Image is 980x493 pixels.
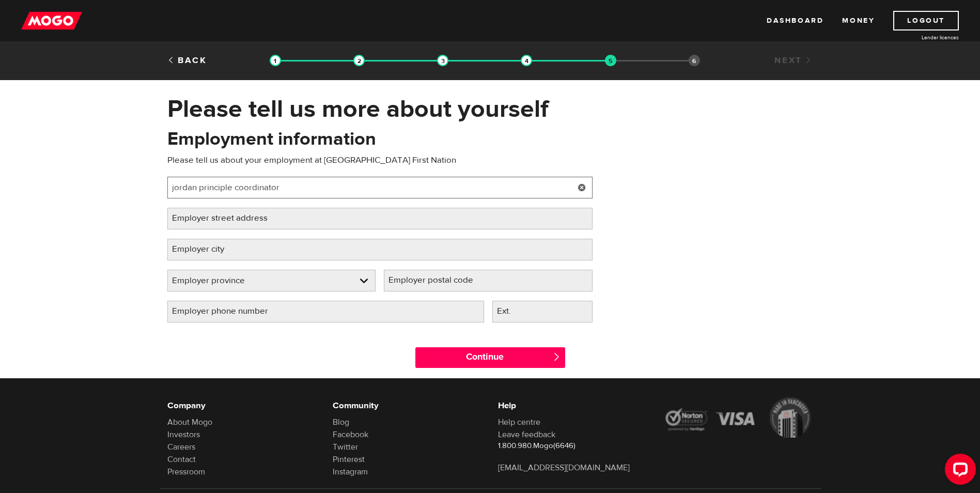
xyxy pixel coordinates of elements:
p: 1.800.980.Mogo(6646) [498,441,648,451]
a: Next [774,55,813,66]
h2: Employment information [167,128,376,150]
a: Contact [167,454,196,465]
label: Employer postal code [384,270,494,291]
a: About Mogo [167,417,212,427]
img: mogo_logo-11ee424be714fa7cbb0f0f49df9e16ec.png [21,11,82,30]
h1: Please tell us more about yourself [167,96,813,122]
img: transparent-188c492fd9eaac0f573672f40bb141c2.gif [437,55,448,66]
a: Leave feedback [498,429,555,440]
a: Money [842,11,875,30]
a: Pinterest [333,454,365,465]
a: Pressroom [167,467,205,477]
img: legal-icons-92a2ffecb4d32d839781d1b4e4802d7b.png [663,397,813,438]
h6: Community [333,399,483,412]
a: Help centre [498,417,540,427]
img: transparent-188c492fd9eaac0f573672f40bb141c2.gif [353,55,365,66]
h6: Help [498,399,648,412]
h6: Company [167,399,317,412]
iframe: LiveChat chat widget [937,450,980,493]
label: Employer city [167,239,245,260]
a: Lender licences [881,34,959,41]
span:  [552,352,561,361]
img: transparent-188c492fd9eaac0f573672f40bb141c2.gif [605,55,616,66]
img: transparent-188c492fd9eaac0f573672f40bb141c2.gif [521,55,532,66]
a: [EMAIL_ADDRESS][DOMAIN_NAME] [498,463,630,473]
a: Twitter [333,442,358,452]
input: Continue [415,347,565,368]
a: Instagram [333,467,368,477]
p: Please tell us about your employment at [GEOGRAPHIC_DATA] First Nation [167,154,593,166]
a: Blog [333,417,349,427]
a: Dashboard [767,11,823,30]
label: Employer phone number [167,301,289,322]
a: Back [167,55,207,66]
label: Employer street address [167,208,289,229]
a: Careers [167,442,195,452]
a: Logout [893,11,959,30]
a: Facebook [333,429,368,440]
img: transparent-188c492fd9eaac0f573672f40bb141c2.gif [270,55,281,66]
label: Ext. [492,301,532,322]
a: Investors [167,429,200,440]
